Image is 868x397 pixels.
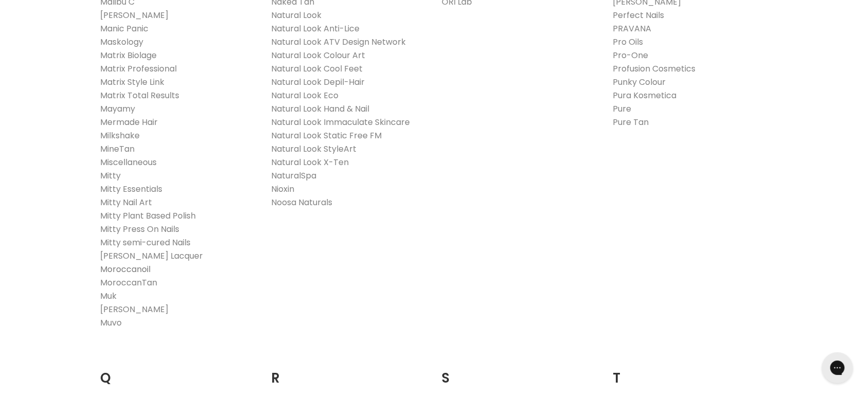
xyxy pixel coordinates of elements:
a: Perfect Nails [613,9,664,21]
a: Mayamy [100,103,135,115]
a: Natural Look Static Free FM [271,130,382,141]
a: Mitty Press On Nails [100,223,179,235]
a: Milkshake [100,130,140,141]
a: Natural Look Eco [271,89,338,101]
a: Mitty Nail Art [100,196,152,208]
a: Nioxin [271,183,294,195]
a: Natural Look Immaculate Skincare [271,116,410,128]
a: Punky Colour [613,76,666,88]
a: MineTan [100,143,135,155]
a: Matrix Professional [100,63,177,75]
a: Muvo [100,317,122,329]
iframe: Gorgias live chat messenger [817,349,858,387]
a: Mitty Plant Based Polish [100,210,196,222]
a: Pro-One [613,49,648,61]
a: Mitty semi-cured Nails [100,237,191,248]
h2: T [613,354,768,389]
a: Natural Look StyleArt [271,143,356,155]
a: [PERSON_NAME] [100,303,168,315]
h2: R [271,354,427,389]
a: Pro Oils [613,36,643,48]
a: Miscellaneous [100,156,157,168]
a: Natural Look ATV Design Network [271,36,406,48]
a: Natural Look Anti-Lice [271,23,360,34]
a: Mitty [100,170,121,182]
a: Pure Tan [613,116,649,128]
a: Pure [613,103,631,115]
h2: S [442,354,597,389]
a: Natural Look Depil-Hair [271,76,365,88]
a: Natural Look X-Ten [271,156,349,168]
a: Matrix Biolage [100,49,157,61]
a: Natural Look Colour Art [271,49,365,61]
a: [PERSON_NAME] [100,9,168,21]
a: Profusion Cosmetics [613,63,695,75]
a: MoroccanTan [100,277,157,288]
a: Pura Kosmetica [613,89,676,101]
a: Mermade Hair [100,116,158,128]
a: Natural Look Hand & Nail [271,103,369,115]
a: Mitty Essentials [100,183,162,195]
a: Manic Panic [100,23,148,34]
a: [PERSON_NAME] Lacquer [100,250,203,262]
a: Matrix Style Link [100,76,164,88]
h2: Q [100,354,256,389]
a: NaturalSpa [271,170,316,182]
a: Moroccanoil [100,263,150,275]
a: Natural Look [271,9,322,21]
a: Matrix Total Results [100,89,179,101]
a: PRAVANA [613,23,651,34]
a: Natural Look Cool Feet [271,63,363,75]
a: Noosa Naturals [271,196,332,208]
a: Muk [100,290,117,302]
a: Maskology [100,36,143,48]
